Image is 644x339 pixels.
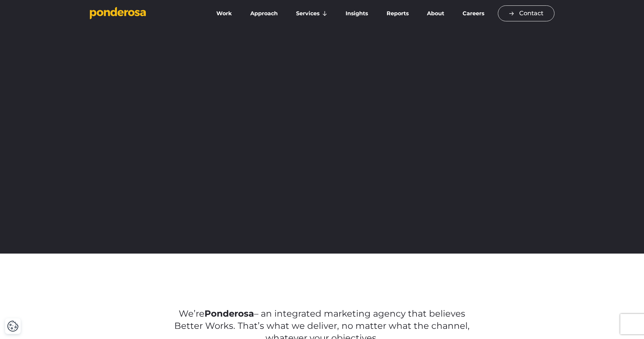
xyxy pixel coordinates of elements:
[242,6,286,21] a: Approach
[90,7,198,20] a: Go to homepage
[7,320,19,332] img: Revisit consent button
[498,5,554,21] a: Contact
[379,6,416,21] a: Reports
[419,6,452,21] a: About
[288,6,335,21] a: Services
[204,308,254,319] strong: Ponderosa
[338,6,376,21] a: Insights
[209,6,240,21] a: Work
[455,6,492,21] a: Careers
[7,320,19,332] button: Cookie Settings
